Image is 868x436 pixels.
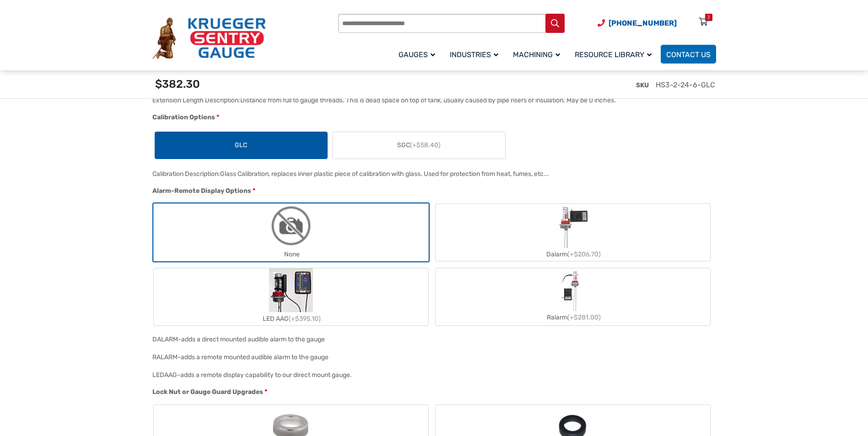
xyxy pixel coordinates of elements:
label: Dalarm [436,204,710,261]
div: None [154,248,428,261]
span: Industries [450,50,498,59]
span: (+$395.10) [289,315,321,323]
span: Resource Library [575,50,652,59]
span: (+$281.00) [567,314,601,321]
div: Dalarm [436,248,710,261]
span: GLC [235,140,247,150]
a: Industries [444,43,507,65]
abbr: required [216,112,219,122]
span: DALARM- [152,335,181,343]
span: LEDAAG- [152,371,180,379]
label: None [154,204,428,261]
a: Resource Library [569,43,661,65]
abbr: required [264,387,267,397]
div: 2 [707,14,710,21]
span: [PHONE_NUMBER] [609,19,677,27]
span: Machining [513,50,560,59]
label: LED AAG [154,268,428,325]
span: Alarm-Remote Display Options [152,187,251,195]
div: adds a direct mounted audible alarm to the gauge [181,335,325,343]
div: adds a remote mounted audible alarm to the gauge [181,353,329,361]
span: SKU [636,81,649,89]
div: adds a remote display capability to our direct mount gauge. [180,371,352,379]
img: Krueger Sentry Gauge [152,17,266,59]
abbr: required [253,186,255,196]
span: (+$58.40) [410,141,441,149]
a: Contact Us [661,45,716,64]
a: Machining [507,43,569,65]
span: (+$206.70) [567,250,601,258]
span: HS3-2-24-6-GLC [656,80,715,89]
span: Contact Us [666,50,711,59]
span: Lock Nut or Gauge Guard Upgrades [152,388,263,396]
label: Ralarm [436,270,710,324]
span: Calibration Description: [152,170,220,178]
span: Gauges [399,50,435,59]
div: Glass Calibration, replaces inner plastic piece of calibration with glass. Used for protection fr... [220,170,549,178]
a: Gauges [393,43,444,65]
div: LED AAG [154,312,428,325]
a: Phone Number (920) 434-8860 [598,17,677,29]
div: Ralarm [436,311,710,324]
span: SGC [397,140,441,150]
span: Calibration Options [152,113,215,121]
span: RALARM- [152,353,181,361]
